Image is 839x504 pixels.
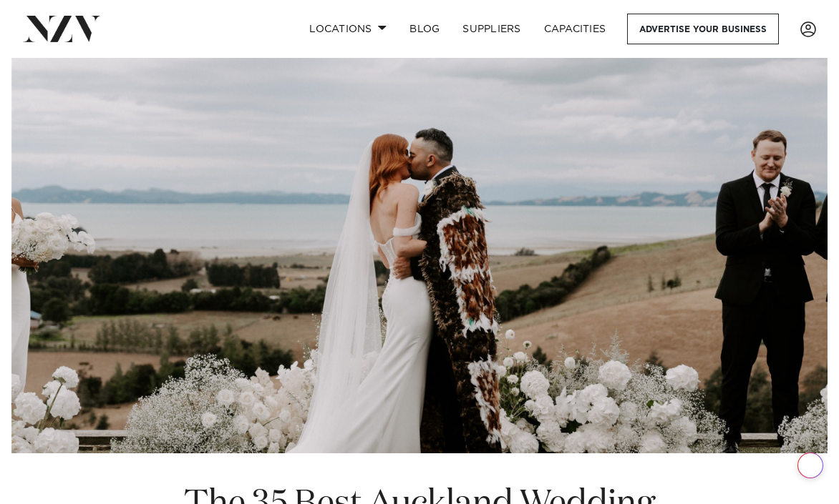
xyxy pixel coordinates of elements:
[11,58,828,453] img: The 35 Best Auckland Wedding Venues
[627,14,779,44] a: Advertise your business
[298,14,398,44] a: Locations
[533,14,618,44] a: Capacities
[398,14,451,44] a: BLOG
[23,16,101,41] img: nzv-logo.png
[451,14,532,44] a: SUPPLIERS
